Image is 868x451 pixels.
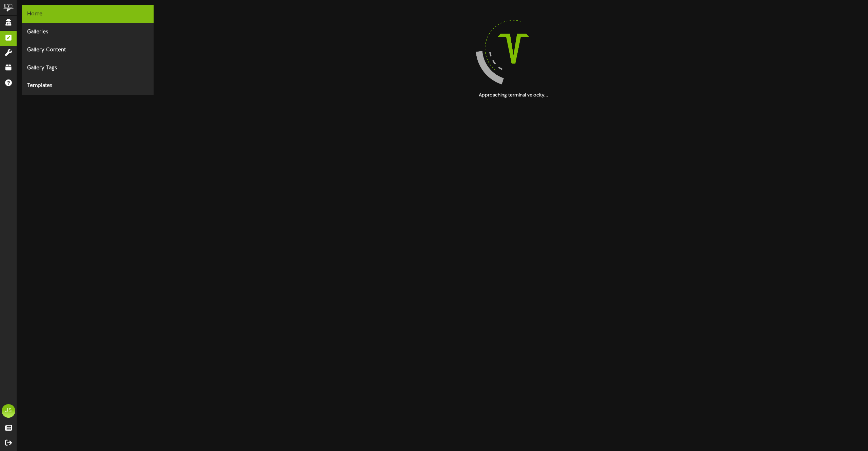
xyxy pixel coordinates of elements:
[22,77,154,95] div: Templates
[22,41,154,59] div: Gallery Content
[22,23,154,41] div: Galleries
[22,59,154,77] div: Gallery Tags
[470,5,557,92] img: loading-spinner-4.png
[22,5,154,23] div: Home
[479,93,548,98] strong: Approaching terminal velocity...
[2,404,15,418] div: JS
